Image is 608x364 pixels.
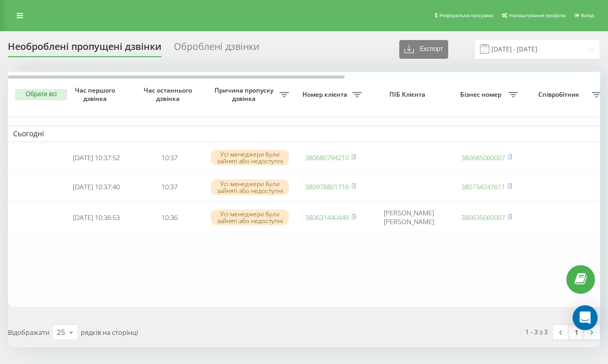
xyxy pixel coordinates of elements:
[528,90,592,99] span: Співробітник
[509,12,566,18] span: Налаштування профілю
[305,213,349,222] a: 380631440449
[211,179,289,195] div: Усі менеджери були зайняті або недоступні
[305,153,349,162] a: 380680794210
[68,86,124,102] span: Час першого дзвінка
[573,305,598,330] div: Open Intercom Messenger
[461,153,505,162] a: 380685060007
[174,41,259,57] div: Оброблені дзвінки
[525,327,548,337] div: 1 - 3 з 3
[133,144,206,172] td: 10:37
[211,150,289,165] div: Усі менеджери були зайняті або недоступні
[568,325,584,340] a: 1
[133,173,206,201] td: 10:37
[455,90,509,99] span: Бізнес номер
[8,41,161,57] div: Необроблені пропущені дзвінки
[299,90,352,99] span: Номер клієнта
[211,210,289,225] div: Усі менеджери були зайняті або недоступні
[439,12,493,18] span: Реферальна програма
[367,203,450,232] td: [PERSON_NAME] [PERSON_NAME]
[8,328,49,337] span: Відображати
[461,182,505,191] a: 380734247611
[211,86,280,102] span: Причина пропуску дзвінка
[60,203,133,232] td: [DATE] 10:36:53
[399,40,448,59] button: Експорт
[81,328,138,337] span: рядків на сторінці
[15,89,67,100] button: Обрати всі
[57,327,65,337] div: 25
[461,213,505,222] a: 380635060007
[141,86,197,102] span: Час останнього дзвінка
[133,203,206,232] td: 10:36
[305,182,349,191] a: 380978801716
[581,12,594,18] span: Вихід
[60,173,133,201] td: [DATE] 10:37:40
[60,144,133,172] td: [DATE] 10:37:52
[376,90,441,99] span: ПІБ Клієнта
